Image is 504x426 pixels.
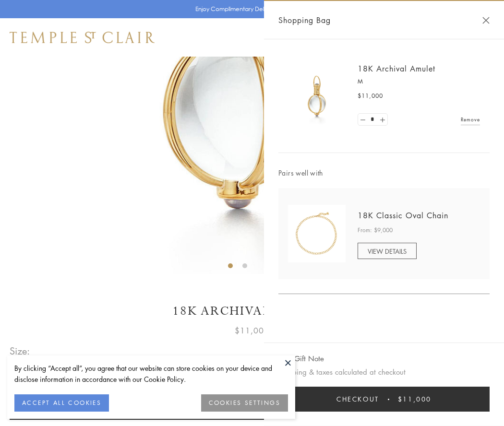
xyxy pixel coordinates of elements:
[278,387,490,412] button: Checkout $11,000
[10,303,494,319] h1: 18K Archival Amulet
[288,205,346,262] img: N88865-OV18
[235,324,269,337] span: $11,000
[358,210,448,221] a: 18K Classic Oval Chain
[278,366,490,378] p: Shipping & taxes calculated at checkout
[278,167,490,178] span: Pairs well with
[195,4,304,14] p: Enjoy Complimentary Delivery & Returns
[278,14,331,26] span: Shopping Bag
[10,32,155,43] img: Temple St. Clair
[336,394,379,404] span: Checkout
[358,243,417,259] a: VIEW DETAILS
[278,353,324,365] button: Add Gift Note
[201,394,288,412] button: COOKIES SETTINGS
[358,114,368,126] a: Set quantity to 0
[482,17,490,24] button: Close Shopping Bag
[358,63,435,74] a: 18K Archival Amulet
[358,77,480,86] p: M
[377,114,387,126] a: Set quantity to 2
[358,91,383,101] span: $11,000
[14,394,109,412] button: ACCEPT ALL COOKIES
[368,247,407,256] span: VIEW DETAILS
[14,363,288,385] div: By clicking “Accept all”, you agree that our website can store cookies on your device and disclos...
[10,343,31,359] span: Size:
[398,394,432,404] span: $11,000
[288,67,346,125] img: 18K Archival Amulet
[358,225,393,235] span: From: $9,000
[461,114,480,125] a: Remove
